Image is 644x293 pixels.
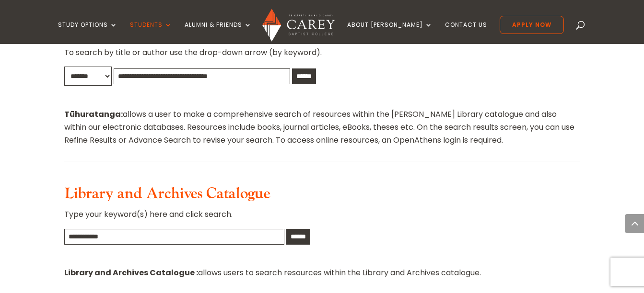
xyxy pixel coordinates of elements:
a: Students [130,22,172,44]
p: allows a user to make a comprehensive search of resources within the [PERSON_NAME] Library catalo... [64,108,579,147]
a: Contact Us [445,22,487,44]
p: Type your keyword(s) here and click search. [64,208,579,228]
strong: Tūhuratanga: [64,109,123,120]
a: Alumni & Friends [185,22,252,44]
a: Apply Now [500,16,564,34]
h3: Library and Archives Catalogue [64,185,579,208]
a: Study Options [58,22,117,44]
a: About [PERSON_NAME] [347,22,433,44]
p: allows users to search resources within the Library and Archives catalogue. [64,266,579,279]
img: Carey Baptist College [262,9,335,42]
p: Type your keyword(s) here and click search. To search by title or author use the drop-down arrow ... [64,33,579,67]
strong: Library and Archives Catalogue : [64,267,198,278]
